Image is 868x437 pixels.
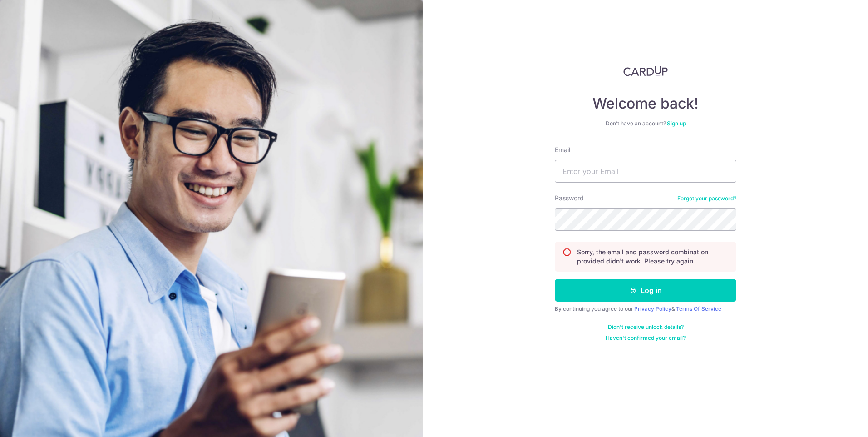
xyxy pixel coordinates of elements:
[676,305,721,312] a: Terms Of Service
[555,279,736,302] button: Log in
[555,305,736,313] div: By continuing you agree to our &
[577,248,729,266] p: Sorry, the email and password combination provided didn't work. Please try again.
[555,94,736,113] h4: Welcome back!
[555,194,584,203] label: Password
[623,65,668,76] img: CardUp Logo
[555,145,570,154] label: Email
[677,195,736,202] a: Forgot your password?
[606,334,686,342] a: Haven't confirmed your email?
[608,323,684,331] a: Didn't receive unlock details?
[667,120,686,127] a: Sign up
[634,305,671,312] a: Privacy Policy
[555,120,736,127] div: Don’t have an account?
[555,160,736,183] input: Enter your Email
